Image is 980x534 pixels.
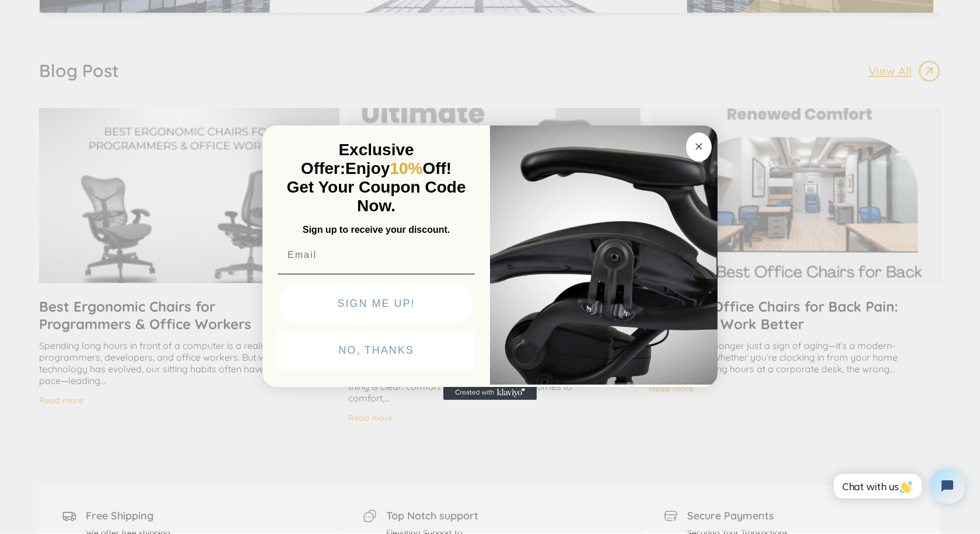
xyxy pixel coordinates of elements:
[280,284,473,323] button: SIGN ME UP!
[390,159,422,177] span: 10%
[443,386,537,400] a: Created with Klaviyo - opens in a new tab
[278,274,475,274] img: underline
[821,459,975,514] iframe: Tidio Chat
[686,132,712,162] button: Close dialog
[287,178,466,215] span: Get Your Coupon Code Now.
[301,141,414,177] span: Exclusive Offer:
[303,225,450,235] span: Sign up to receive your discount.
[278,331,475,369] button: NO, THANKS
[490,123,717,385] img: 92d77583-a095-41f6-84e7-858462e0427a.jpeg
[278,243,475,267] input: Email
[345,159,452,177] span: Enjoy Off!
